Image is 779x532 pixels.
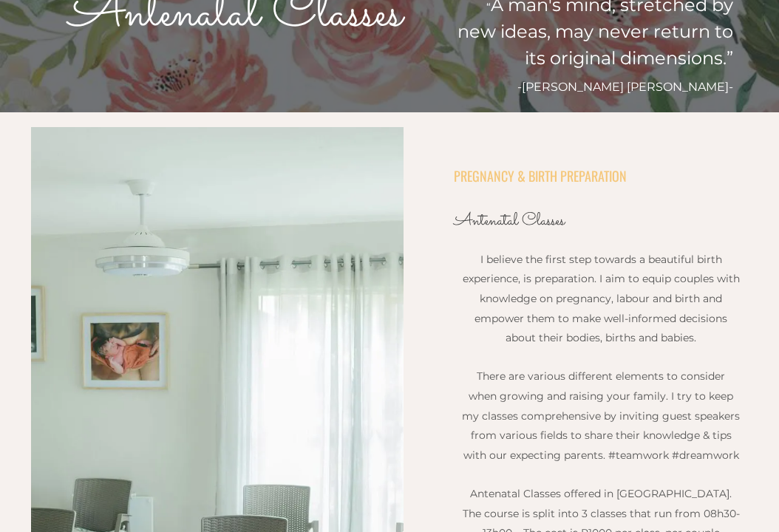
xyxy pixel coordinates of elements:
[454,208,565,234] span: Antenatal Classes
[517,80,733,94] span: -[PERSON_NAME] [PERSON_NAME]-
[463,429,739,462] span: dge & tips with our expecting parents. #teamwork #dreamwork
[462,369,740,442] span: There are various different elements to consider when growing and raising your family. I try to k...
[470,487,732,500] span: Antenatal Classes offered in [GEOGRAPHIC_DATA].
[727,47,733,69] span: ”
[454,166,627,185] span: PREGNANCY & BIRTH PREPARATION
[463,253,740,344] span: I believe the first step towards a beautiful birth experience, is preparation. I aim to equip cou...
